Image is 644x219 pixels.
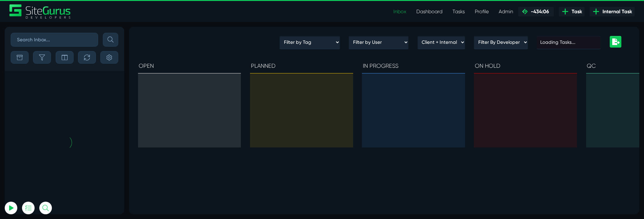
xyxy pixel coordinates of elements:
a: SiteGurus [9,4,71,19]
a: Dashboard [411,5,447,18]
a: Inbox [388,5,411,18]
div: IN PROGRESS [245,34,354,49]
input: Email [20,74,90,88]
span: -434:06 [528,9,549,14]
div: OPEN [9,34,118,49]
div: QC [481,34,590,49]
input: Loading Tasks... [429,9,497,23]
img: Sitegurus Logo [9,4,71,19]
a: Task [559,7,585,16]
a: Profile [470,5,494,18]
a: -434:06 [518,7,554,16]
div: PLANNED [127,34,236,49]
input: Search Inbox... [11,33,98,47]
span: Internal Task [600,8,632,15]
a: Admin [494,5,518,18]
a: Internal Task [590,7,635,16]
div: ON HOLD [363,34,472,49]
a: Tasks [447,5,470,18]
span: Task [569,8,582,15]
button: Log In [20,111,90,124]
